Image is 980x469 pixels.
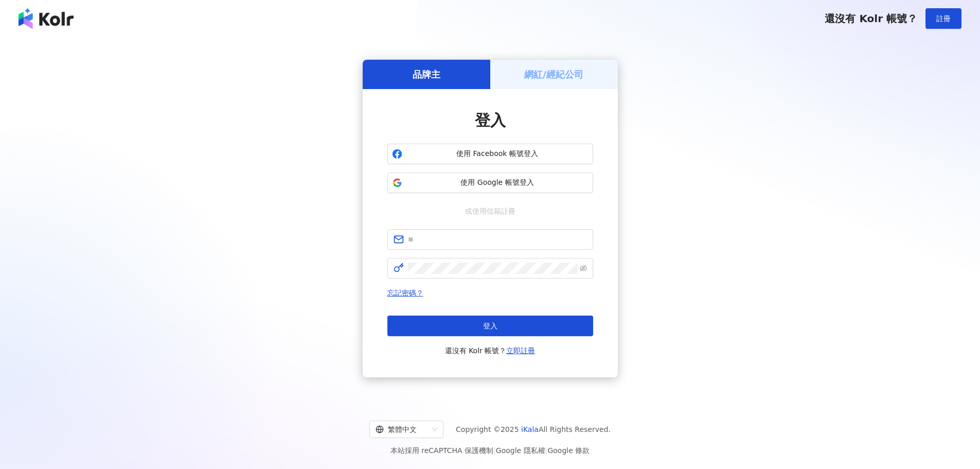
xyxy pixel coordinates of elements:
[825,12,917,25] span: 還沒有 Kolr 帳號？
[406,178,589,188] span: 使用 Google 帳號登入
[524,68,583,81] h5: 網紅/經紀公司
[506,346,535,355] a: 立即註冊
[925,8,961,29] button: 註冊
[483,322,497,330] span: 登入
[580,265,587,272] span: eye-invisible
[406,149,589,159] span: 使用 Facebook 帳號登入
[387,289,423,297] a: 忘記密碼？
[545,446,548,455] span: |
[493,446,496,455] span: |
[458,205,523,217] span: 或使用信箱註冊
[936,14,951,23] span: 註冊
[547,446,590,455] a: Google 條款
[475,111,506,129] span: 登入
[456,423,611,436] span: Copyright © 2025 All Rights Reserved.
[376,421,428,438] div: 繁體中文
[521,425,539,433] a: iKala
[387,172,593,193] button: 使用 Google 帳號登入
[387,144,593,164] button: 使用 Facebook 帳號登入
[387,316,593,336] button: 登入
[413,68,440,81] h5: 品牌主
[390,444,590,457] span: 本站採用 reCAPTCHA 保護機制
[496,446,545,455] a: Google 隱私權
[19,8,74,29] img: logo
[445,344,536,357] span: 還沒有 Kolr 帳號？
